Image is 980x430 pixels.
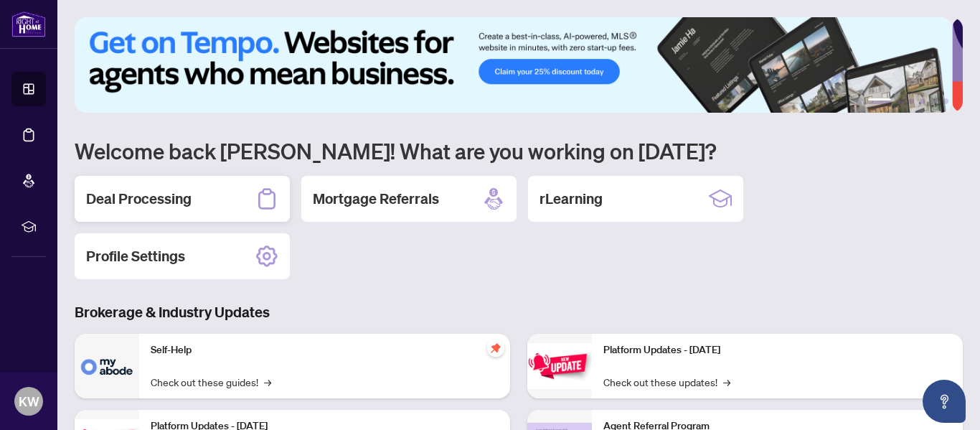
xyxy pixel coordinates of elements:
[75,302,963,322] h3: Brokerage & Industry Updates
[908,98,914,104] button: 3
[897,98,903,104] button: 2
[75,334,139,398] img: Self-Help
[151,342,499,358] p: Self-Help
[75,137,963,164] h1: Welcome back [PERSON_NAME]! What are you working on [DATE]?
[86,189,192,209] h2: Deal Processing
[943,98,948,104] button: 6
[540,189,603,209] h2: rLearning
[931,98,937,104] button: 5
[75,17,952,113] img: Slide 0
[723,374,730,390] span: →
[603,374,730,390] a: Check out these updates!→
[527,343,592,388] img: Platform Updates - June 23, 2025
[487,340,504,357] span: pushpin
[11,11,46,37] img: logo
[19,391,39,411] span: KW
[86,246,185,266] h2: Profile Settings
[313,189,439,209] h2: Mortgage Referrals
[264,374,271,390] span: →
[868,98,891,104] button: 1
[151,374,271,390] a: Check out these guides!→
[920,98,925,104] button: 4
[603,342,951,358] p: Platform Updates - [DATE]
[923,380,966,423] button: Open asap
